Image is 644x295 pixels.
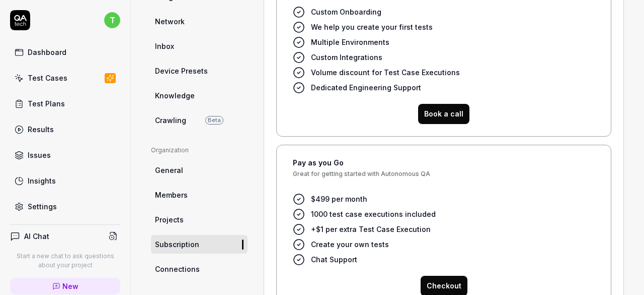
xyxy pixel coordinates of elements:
[24,231,49,242] h4: AI Chat
[311,67,460,78] span: Volume discount for Test Case Executions
[151,235,248,254] a: Subscription
[311,254,357,265] span: Chat Support
[151,37,248,55] a: Inbox
[28,175,56,186] div: Insights
[28,73,67,83] div: Test Cases
[151,86,248,105] a: Knowledge
[151,111,248,130] a: CrawlingBeta
[10,120,120,139] a: Results
[10,68,120,88] a: Test Cases
[28,98,65,109] div: Test Plans
[151,146,248,155] div: Organization
[28,124,54,135] div: Results
[104,10,120,30] button: t
[311,22,433,32] span: We help you create your first tests
[311,82,421,93] span: Dedicated Engineering Support
[10,252,120,270] p: Start a new chat to ask questions about your project
[311,224,431,234] span: +$1 per extra Test Case Execution
[151,161,248,180] a: General
[293,157,595,168] h4: Pay as you Go
[155,239,199,250] span: Subscription
[155,264,200,274] span: Connections
[311,239,389,250] span: Create your own tests
[10,94,120,113] a: Test Plans
[418,104,469,124] button: Book a call
[155,190,188,200] span: Members
[155,115,186,126] span: Crawling
[155,90,195,101] span: Knowledge
[10,197,120,216] a: Settings
[151,260,248,278] a: Connections
[28,47,66,57] div: Dashboard
[418,108,469,119] a: Book a call
[311,52,382,63] span: Custom Integrations
[10,145,120,165] a: Issues
[155,66,208,76] span: Device Presets
[28,201,57,212] div: Settings
[62,281,78,291] span: New
[311,209,436,219] span: 1000 test case executions included
[155,214,184,225] span: Projects
[10,278,120,294] a: New
[311,7,381,17] span: Custom Onboarding
[311,194,367,204] span: $499 per month
[205,116,223,125] span: Beta
[10,42,120,62] a: Dashboard
[151,210,248,229] a: Projects
[155,41,174,51] span: Inbox
[155,16,185,27] span: Network
[104,12,120,28] span: t
[293,171,595,185] span: Great for getting started with Autonomous QA
[28,150,51,160] div: Issues
[151,186,248,204] a: Members
[311,37,389,47] span: Multiple Environments
[10,171,120,191] a: Insights
[155,165,183,175] span: General
[151,62,248,80] a: Device Presets
[151,12,248,31] a: Network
